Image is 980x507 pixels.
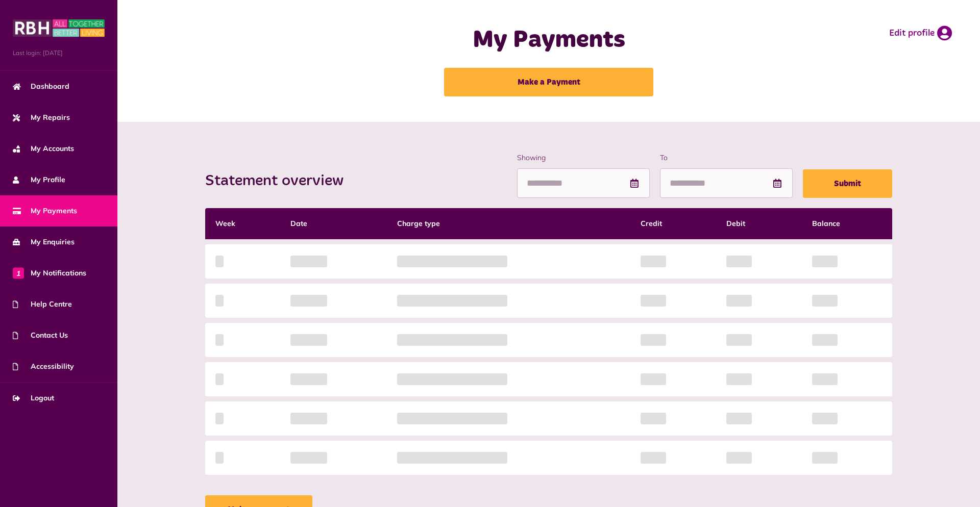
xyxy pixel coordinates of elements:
[13,361,74,372] span: Accessibility
[13,143,74,154] span: My Accounts
[444,68,653,96] a: Make a Payment
[13,267,24,278] span: 1
[13,48,105,58] span: Last login: [DATE]
[13,174,65,185] span: My Profile
[13,268,86,278] span: My Notifications
[13,393,54,403] span: Logout
[13,299,72,310] span: Help Centre
[13,112,70,123] span: My Repairs
[13,81,69,92] span: Dashboard
[345,26,753,55] h1: My Payments
[13,18,105,38] img: MyRBH
[13,237,75,247] span: My Enquiries
[13,206,77,216] span: My Payments
[13,330,68,341] span: Contact Us
[889,26,952,41] a: Edit profile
